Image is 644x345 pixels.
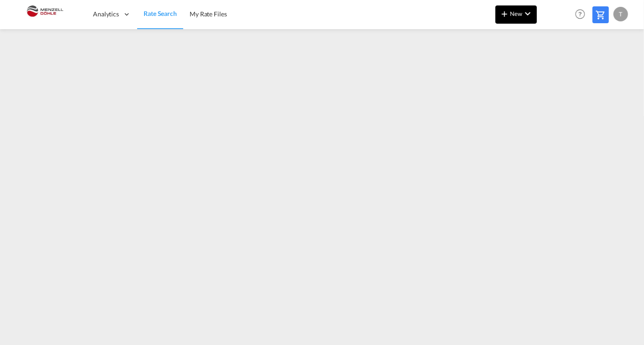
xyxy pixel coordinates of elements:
[190,10,227,18] span: My Rate Files
[499,8,510,19] md-icon: icon-plus 400-fg
[93,10,119,19] span: Analytics
[572,6,588,22] span: Help
[613,7,628,21] div: T
[499,10,533,17] span: New
[495,5,537,24] button: icon-plus 400-fgNewicon-chevron-down
[14,4,75,25] img: 5c2b1670644e11efba44c1e626d722bd.JPG
[144,10,177,17] span: Rate Search
[522,8,533,19] md-icon: icon-chevron-down
[572,6,592,23] div: Help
